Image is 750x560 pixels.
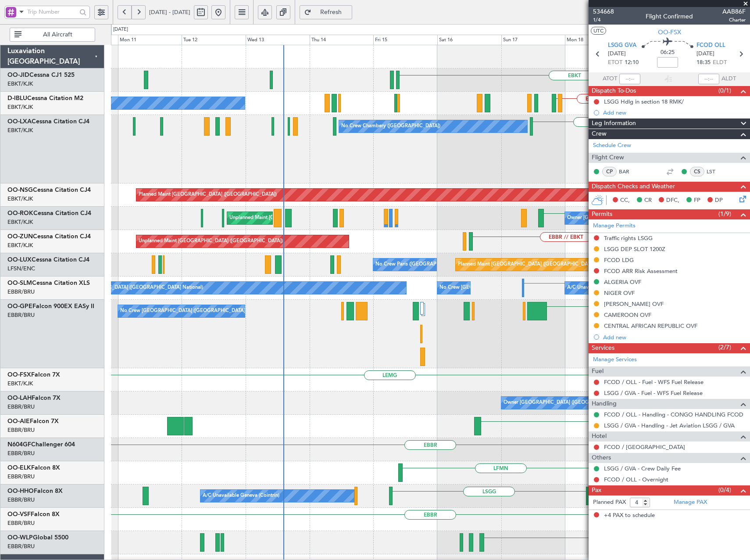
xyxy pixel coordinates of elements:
[7,442,75,448] a: N604GFChallenger 604
[113,26,128,33] div: [DATE]
[666,196,679,205] span: DFC,
[696,58,711,67] span: 18:35
[7,280,90,286] a: OO-SLMCessna Citation XLS
[644,196,652,205] span: CR
[722,7,746,16] span: AAB86F
[7,280,32,286] span: OO-SLM
[10,28,95,42] button: All Aircraft
[592,209,612,219] span: Permits
[7,511,60,517] a: OO-VSFFalcon 8X
[593,222,636,230] a: Manage Permits
[7,257,32,263] span: OO-LUX
[718,86,731,95] span: (0/1)
[715,196,723,205] span: DP
[604,443,685,451] a: FCOD / [GEOGRAPHIC_DATA]
[625,58,639,67] span: 12:10
[593,498,626,507] label: Planned PAX
[7,288,35,296] a: EBBR/BRU
[593,141,631,150] a: Schedule Crew
[603,109,746,116] div: Add new
[567,212,686,225] div: Owner [GEOGRAPHIC_DATA]-[GEOGRAPHIC_DATA]
[592,343,614,353] span: Services
[718,485,731,495] span: (0/4)
[7,395,32,401] span: OO-LAH
[27,5,77,18] input: Trip Number
[661,48,675,57] span: 06:25
[7,80,33,88] a: EBKT/KJK
[718,209,731,219] span: (1/9)
[375,258,462,271] div: No Crew Paris ([GEOGRAPHIC_DATA])
[7,103,33,111] a: EBKT/KJK
[504,396,645,409] div: Owner [GEOGRAPHIC_DATA] ([GEOGRAPHIC_DATA] National)
[7,449,35,457] a: EBBR/BRU
[593,16,614,24] span: 1/4
[7,118,32,125] span: OO-LXA
[713,58,727,67] span: ELDT
[7,257,89,263] a: OO-LUXCessna Citation CJ4
[439,281,586,294] div: No Crew [GEOGRAPHIC_DATA] ([GEOGRAPHIC_DATA] National)
[604,322,697,330] div: CENTRAL AFRICAN REPUBLIC OVF
[246,35,310,45] div: Wed 13
[7,418,59,424] a: OO-AIEFalcon 7X
[7,380,33,388] a: EBKT/KJK
[229,212,371,225] div: Unplanned Maint [GEOGRAPHIC_DATA]-[GEOGRAPHIC_DATA]
[7,395,61,401] a: OO-LAHFalcon 7X
[604,267,678,275] div: FCOD ARR Risk Assessment
[7,303,32,309] span: OO-GPE
[7,95,83,101] a: D-IBLUCessna Citation M2
[7,488,34,494] span: OO-HHO
[7,187,33,193] span: OO-NSG
[604,378,704,386] a: FCOD / OLL - Fuel - WFS Fuel Release
[608,41,636,50] span: LSGG GVA
[604,98,684,105] div: LSGG Hdlg in section 18 RMK/
[7,311,35,319] a: EBBR/BRU
[139,235,283,248] div: Unplanned Maint [GEOGRAPHIC_DATA] ([GEOGRAPHIC_DATA])
[7,72,29,78] span: OO-JID
[565,35,629,45] div: Mon 18
[721,75,736,83] span: ALDT
[592,118,636,129] span: Leg Information
[458,258,596,271] div: Planned Maint [GEOGRAPHIC_DATA] ([GEOGRAPHIC_DATA])
[7,465,60,471] a: OO-ELKFalcon 8X
[592,431,607,442] span: Hotel
[619,168,639,176] a: BAR
[604,422,735,429] a: LSGG / GVA - Handling - Jet Aviation LSGG / GVA
[604,411,743,418] a: FCOD / OLL - Handling - CONGO HANDLING FCOD
[694,196,700,205] span: FP
[690,167,704,176] div: CS
[722,16,746,24] span: Charter
[696,50,714,58] span: [DATE]
[646,12,693,21] div: Flight Confirmed
[604,289,635,297] div: NIGER OVF
[696,41,725,50] span: FCOD OLL
[592,399,617,409] span: Handling
[658,28,681,37] span: OO-FSX
[7,442,31,448] span: N604GF
[149,8,190,16] span: [DATE] - [DATE]
[619,74,640,84] input: --:--
[437,35,501,45] div: Sat 16
[591,27,606,35] button: UTC
[203,489,279,503] div: A/C Unavailable Geneva (Cointrin)
[604,300,664,308] div: [PERSON_NAME] OVF
[7,418,30,424] span: OO-AIE
[310,35,374,45] div: Thu 14
[7,233,33,240] span: OO-ZUN
[7,126,33,134] a: EBKT/KJK
[7,195,33,203] a: EBKT/KJK
[604,234,653,242] div: Traffic rights LSGG
[592,129,607,139] span: Crew
[139,188,277,201] div: Planned Maint [GEOGRAPHIC_DATA] ([GEOGRAPHIC_DATA])
[7,233,91,240] a: OO-ZUNCessna Citation CJ4
[120,305,267,318] div: No Crew [GEOGRAPHIC_DATA] ([GEOGRAPHIC_DATA] National)
[7,473,35,481] a: EBBR/BRU
[604,311,651,319] div: CAMEROON OVF
[182,35,246,45] div: Tue 12
[7,118,89,125] a: OO-LXACessna Citation CJ4
[7,465,31,471] span: OO-ELK
[341,120,440,133] div: No Crew Chambery ([GEOGRAPHIC_DATA])
[7,426,35,434] a: EBBR/BRU
[300,5,352,19] button: Refresh
[592,182,675,192] span: Dispatch Checks and Weather
[7,511,31,517] span: OO-VSF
